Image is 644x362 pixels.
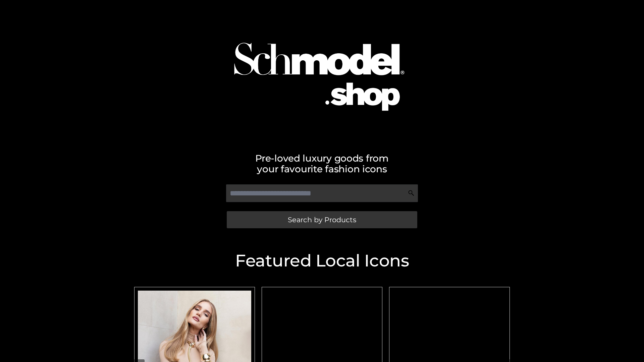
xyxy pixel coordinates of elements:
span: Search by Products [288,216,356,223]
img: Search Icon [408,190,415,196]
h2: Featured Local Icons​ [131,252,513,269]
a: Search by Products [227,211,417,228]
h2: Pre-loved luxury goods from your favourite fashion icons [131,153,513,174]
